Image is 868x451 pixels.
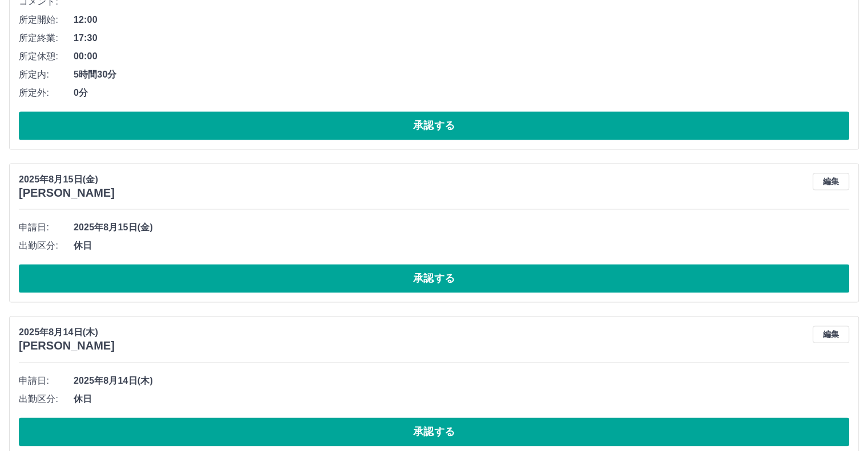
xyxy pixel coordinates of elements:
[74,221,849,234] span: 2025年8月15日(金)
[74,239,849,253] span: 休日
[19,417,849,446] button: 承認する
[813,326,849,343] button: 編集
[19,186,115,200] h3: [PERSON_NAME]
[813,173,849,190] button: 編集
[74,86,849,100] span: 0分
[19,13,74,27] span: 所定開始:
[19,339,115,352] h3: [PERSON_NAME]
[19,31,74,45] span: 所定終業:
[74,374,849,388] span: 2025年8月14日(木)
[19,374,74,388] span: 申請日:
[19,173,115,186] p: 2025年8月15日(金)
[74,13,849,27] span: 12:00
[19,86,74,100] span: 所定外:
[19,392,74,406] span: 出勤区分:
[74,31,849,45] span: 17:30
[19,326,115,339] p: 2025年8月14日(木)
[74,50,849,63] span: 00:00
[19,111,849,140] button: 承認する
[19,221,74,234] span: 申請日:
[19,239,74,253] span: 出勤区分:
[74,68,849,82] span: 5時間30分
[19,264,849,292] button: 承認する
[19,68,74,82] span: 所定内:
[19,50,74,63] span: 所定休憩:
[74,392,849,406] span: 休日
